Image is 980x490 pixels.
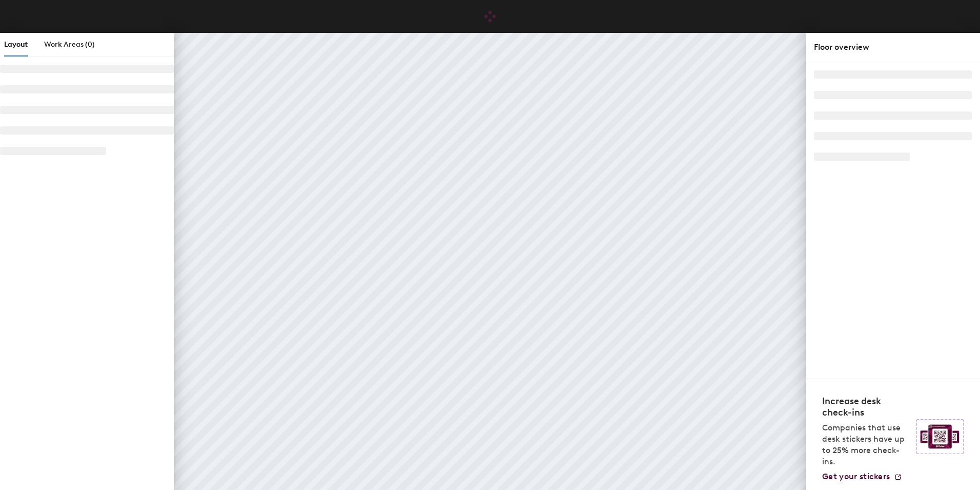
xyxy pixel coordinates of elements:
h4: Increase desk check-ins [822,395,910,418]
img: Sticker logo [916,419,964,454]
span: Get your stickers [822,472,890,481]
div: Floor overview [814,41,972,53]
p: Companies that use desk stickers have up to 25% more check-ins. [822,422,910,467]
span: Layout [4,40,28,49]
a: Get your stickers [822,472,902,482]
span: Work Areas (0) [44,40,95,49]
